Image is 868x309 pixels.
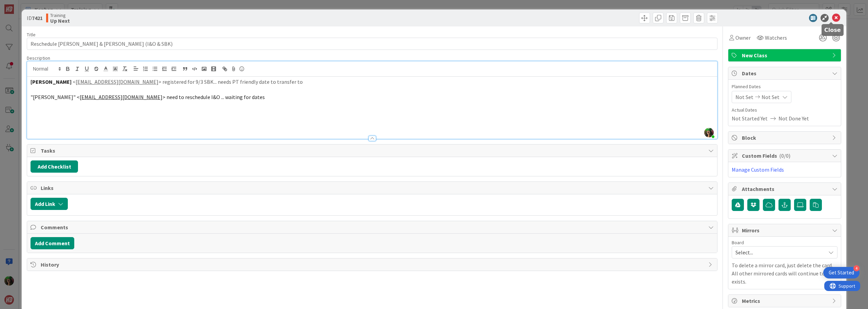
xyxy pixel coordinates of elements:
span: New Class [742,51,829,59]
span: "[PERSON_NAME]" < [31,94,80,100]
h5: Close [824,27,841,33]
span: Description [27,55,50,61]
p: To delete a mirror card, just delete the card. All other mirrored cards will continue to exists. [732,261,837,286]
div: Get Started [829,269,854,276]
span: Board [732,240,744,245]
span: Block [742,134,829,142]
span: Actual Dates [732,107,837,114]
a: Manage Custom Fields [732,166,784,173]
img: zMbp8UmSkcuFrGHA6WMwLokxENeDinhm.jpg [704,128,714,137]
span: ID [27,14,43,22]
input: type card name here... [27,38,717,50]
span: Support [14,1,31,9]
span: Comments [41,223,705,231]
span: Select... [735,248,822,257]
span: History [41,260,705,269]
span: Not Set [762,93,780,101]
div: 4 [853,265,860,271]
b: Up Next [50,18,70,23]
span: Planned Dates [732,83,837,90]
span: > need to reschedule I&O ... waiting for dates [162,94,265,100]
span: ( 0/0 ) [779,152,790,159]
button: Add Checklist [31,160,78,173]
span: Not Done Yet [778,114,809,122]
span: Training [50,13,70,18]
b: 7421 [32,15,43,21]
span: Not Set [735,93,753,101]
span: Mirrors [742,226,829,234]
span: Custom Fields [742,152,829,160]
a: [EMAIL_ADDRESS][DOMAIN_NAME] [80,94,162,100]
a: [EMAIL_ADDRESS][DOMAIN_NAME] [76,78,158,85]
span: Metrics [742,297,829,305]
label: Title [27,32,36,38]
span: < [73,78,76,85]
div: Open Get Started checklist, remaining modules: 4 [823,267,860,278]
button: Add Comment [31,237,74,249]
strong: [PERSON_NAME] [31,78,72,85]
span: Links [41,184,705,192]
span: Not Started Yet [732,114,768,122]
span: Owner [735,34,751,42]
button: Add Link [31,198,68,210]
span: Attachments [742,185,829,193]
span: Tasks [41,147,705,155]
span: > registered for 9/3 SBK... needs PT friendly date to transfer to [158,78,303,85]
span: Watchers [765,34,787,42]
span: Dates [742,69,829,77]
